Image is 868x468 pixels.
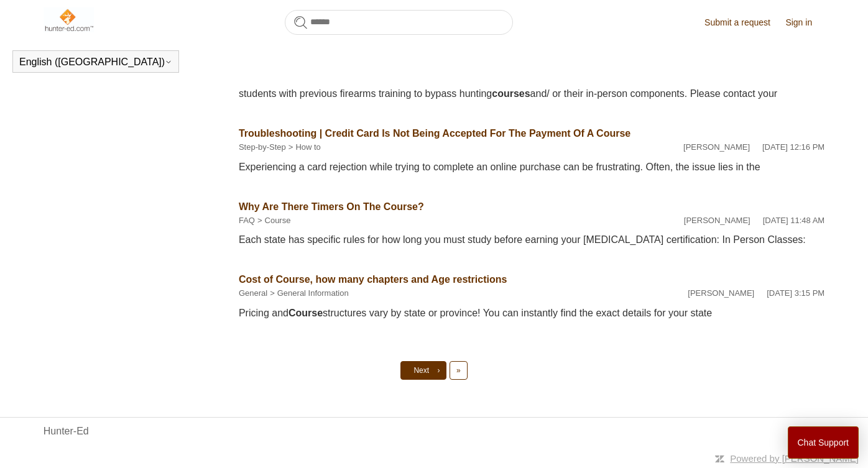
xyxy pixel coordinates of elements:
li: Step-by-Step [239,141,286,154]
li: Course [255,214,291,227]
a: How to [295,142,320,152]
a: Submit a request [704,16,783,29]
a: Troubleshooting | Credit Card Is Not Being Accepted For The Payment Of A Course [239,128,630,139]
a: Step-by-Step [239,142,286,152]
span: › [437,366,440,375]
button: Chat Support [788,426,859,459]
a: Sign in [785,16,824,29]
li: [PERSON_NAME] [683,141,750,154]
input: Search [285,10,513,35]
a: General [239,288,267,298]
a: FAQ [239,216,255,225]
img: Hunter-Ed Help Center home page [44,7,94,32]
a: General Information [277,288,349,298]
time: 02/12/2024, 15:15 [767,288,824,298]
button: English ([GEOGRAPHIC_DATA]) [19,57,172,68]
div: Pricing and structures vary by state or province! You can instantly find the exact details for yo... [239,306,824,321]
div: Experiencing a card rejection while trying to complete an online purchase can be frustrating. Oft... [239,160,824,175]
a: Why Are There Timers On The Course? [239,201,424,212]
em: Course [289,308,323,318]
div: Each state has specific rules for how long you must study before earning your [MEDICAL_DATA] cert... [239,232,824,247]
time: 02/02/2024, 11:48 [763,216,824,225]
li: FAQ [239,214,255,227]
time: 05/15/2024, 12:16 [762,142,824,152]
span: » [456,366,461,375]
span: Next [413,366,429,375]
li: How to [286,141,321,154]
a: Next [400,361,446,380]
li: [PERSON_NAME] [684,214,750,227]
div: students with previous firearms training to bypass hunting and/ or their in-person components. Pl... [239,86,824,101]
em: courses [492,88,530,99]
li: General [239,287,267,300]
a: Cost of Course, how many chapters and Age restrictions [239,274,507,285]
a: Powered by [PERSON_NAME] [730,453,859,464]
a: Hunter-Ed [44,424,89,439]
li: General Information [267,287,349,300]
a: Course [265,216,291,225]
li: [PERSON_NAME] [688,287,754,300]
